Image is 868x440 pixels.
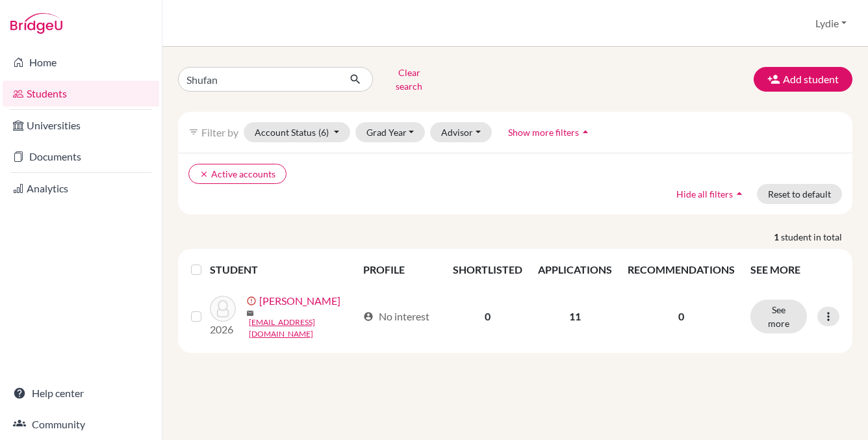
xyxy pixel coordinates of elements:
a: [EMAIL_ADDRESS][DOMAIN_NAME] [249,317,357,340]
a: Community [3,411,159,437]
a: Analytics [3,175,159,201]
span: (6) [318,127,329,138]
button: See more [750,300,807,333]
button: Hide all filtersarrow_drop_up [665,184,757,204]
input: Find student by name... [178,67,339,92]
strong: 1 [774,230,781,244]
span: student in total [781,230,852,244]
button: clearActive accounts [188,164,287,184]
p: 0 [628,309,735,324]
button: Show more filtersarrow_drop_up [497,122,603,142]
button: Add student [754,67,852,92]
a: Documents [3,144,159,170]
a: [PERSON_NAME] [259,293,340,309]
th: SEE MORE [743,254,847,285]
i: arrow_drop_up [579,125,592,138]
img: Bridge-U [10,13,62,34]
th: SHORTLISTED [445,254,530,285]
i: clear [199,170,209,179]
span: Show more filters [508,127,579,138]
button: Advisor [430,122,492,142]
th: APPLICATIONS [530,254,620,285]
button: Lydie [810,11,852,36]
p: 2026 [210,322,236,337]
th: PROFILE [355,254,445,285]
a: Help center [3,380,159,406]
span: error_outline [246,296,259,306]
button: Clear search [373,62,445,96]
td: 11 [530,285,620,348]
i: filter_list [188,127,199,137]
div: No interest [363,309,429,324]
button: Reset to default [757,184,842,204]
button: Grad Year [355,122,426,142]
th: STUDENT [210,254,355,285]
span: mail [246,309,254,317]
img: Shao, Shufan [210,296,236,322]
button: Account Status(6) [244,122,350,142]
a: Universities [3,112,159,138]
span: Filter by [201,126,238,138]
i: arrow_drop_up [733,187,746,200]
span: account_circle [363,311,374,322]
td: 0 [445,285,530,348]
th: RECOMMENDATIONS [620,254,743,285]
span: Hide all filters [676,188,733,200]
a: Home [3,49,159,75]
a: Students [3,81,159,107]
